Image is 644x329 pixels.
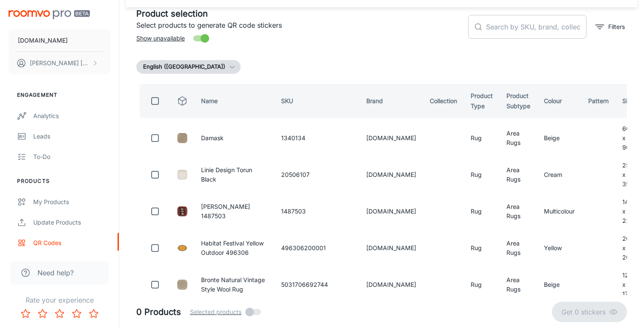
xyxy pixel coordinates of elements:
td: Linie Design Torun Black [194,158,274,191]
td: Area Rugs [500,268,537,301]
button: Rate 1 star [17,305,34,322]
div: Analytics [33,111,110,121]
td: 1487503 [274,195,359,228]
img: Roomvo PRO Beta [9,10,90,19]
td: Damask [194,121,274,155]
th: Product Type [464,84,500,118]
td: Rug [464,195,500,228]
td: Beige [537,268,581,301]
td: 496306200001 [274,231,359,265]
button: [DOMAIN_NAME] [9,29,110,52]
td: 5031706692744 [274,268,359,301]
th: SKU [274,84,359,118]
button: English ([GEOGRAPHIC_DATA]) [136,60,241,74]
td: Area Rugs [500,121,537,155]
td: [DOMAIN_NAME] [359,121,423,155]
p: [DOMAIN_NAME] [18,36,68,45]
th: Colour [537,84,581,118]
button: filter [593,20,627,34]
button: Rate 3 star [51,305,68,322]
button: Rate 4 star [68,305,85,322]
td: [DOMAIN_NAME] [359,158,423,191]
span: Show unavailable [136,34,185,43]
th: Name [194,84,274,118]
span: Selected products [190,307,241,317]
td: 20506107 [274,158,359,191]
td: Bronte Natural Vintage Style Wool Rug [194,268,274,301]
td: Rug [464,231,500,265]
button: Rate 5 star [85,305,102,322]
td: 1340134 [274,121,359,155]
p: Rate your experience [7,295,112,305]
th: Product Subtype [500,84,537,118]
p: [PERSON_NAME] [PERSON_NAME] [30,58,90,68]
td: Beige [537,121,581,155]
td: Rug [464,121,500,155]
td: [DOMAIN_NAME] [359,231,423,265]
div: QR Codes [33,238,110,248]
td: Yellow [537,231,581,265]
td: Area Rugs [500,195,537,228]
div: My Products [33,197,110,207]
button: [PERSON_NAME] [PERSON_NAME] [9,52,110,74]
p: Select products to generate QR code stickers [136,20,461,30]
td: [DOMAIN_NAME] [359,268,423,301]
th: Pattern [581,84,615,118]
h5: Product selection [136,7,461,20]
td: Cream [537,158,581,191]
td: Area Rugs [500,158,537,191]
h5: 0 Products [136,306,181,318]
div: To-do [33,152,110,162]
td: Multicolour [537,195,581,228]
div: Leads [33,132,110,141]
td: [DOMAIN_NAME] [359,195,423,228]
th: Collection [423,84,464,118]
td: Area Rugs [500,231,537,265]
input: Search by SKU, brand, collection... [486,15,586,39]
td: Rug [464,268,500,301]
th: Brand [359,84,423,118]
p: Filters [608,22,625,32]
button: Rate 2 star [34,305,51,322]
td: Habitat Festival Yellow Outdoor 496306 [194,231,274,265]
td: [PERSON_NAME] 1487503 [194,195,274,228]
span: Need help? [37,268,74,278]
div: Update Products [33,218,110,227]
td: Rug [464,158,500,191]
